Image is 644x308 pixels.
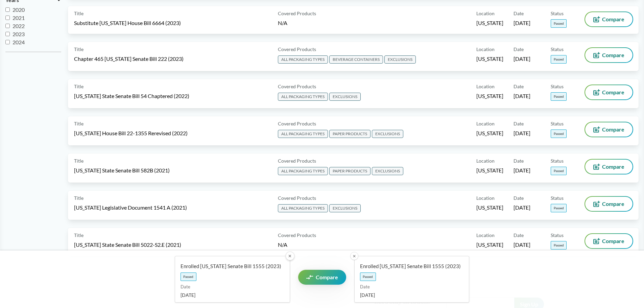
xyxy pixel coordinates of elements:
[278,204,328,212] span: ALL PACKAGING TYPES
[514,46,524,53] span: Date
[74,92,189,100] span: [US_STATE] State Senate Bill 54 Chaptered (2022)
[13,39,25,45] span: 2024
[476,19,503,27] span: [US_STATE]
[476,92,503,100] span: [US_STATE]
[74,157,84,164] span: Title
[13,15,25,21] span: 2021
[74,10,84,17] span: Title
[278,241,287,248] span: N/A
[551,46,564,53] span: Status
[602,127,624,132] span: Compare
[13,6,25,13] span: 2020
[74,241,181,248] span: [US_STATE] State Senate Bill 5022-S2.E (2021)
[329,93,361,101] span: EXCLUSIONS
[181,291,279,299] span: [DATE]
[585,48,633,62] button: Compare
[360,273,376,281] span: Passed
[74,83,84,90] span: Title
[181,263,279,270] span: Enrolled [US_STATE] Senate Bill 1555 (2023)
[278,20,287,26] span: N/A
[278,46,316,53] span: Covered Products
[476,167,503,174] span: [US_STATE]
[329,167,371,175] span: PAPER PRODUCTS
[514,19,530,27] span: [DATE]
[551,19,567,28] span: Passed
[476,55,503,63] span: [US_STATE]
[514,92,530,100] span: [DATE]
[514,10,524,17] span: Date
[514,55,530,63] span: [DATE]
[602,164,624,169] span: Compare
[74,46,84,53] span: Title
[476,129,503,137] span: [US_STATE]
[602,201,624,207] span: Compare
[329,204,361,212] span: EXCLUSIONS
[5,7,10,12] input: 2020
[514,232,524,239] span: Date
[514,157,524,164] span: Date
[551,167,567,175] span: Passed
[551,129,567,138] span: Passed
[278,55,328,64] span: ALL PACKAGING TYPES
[354,256,470,303] a: Enrolled [US_STATE] Senate Bill 1555 (2023)PassedDate[DATE]
[514,120,524,127] span: Date
[5,24,10,28] input: 2022
[514,83,524,90] span: Date
[74,120,84,127] span: Title
[551,194,564,202] span: Status
[476,10,495,17] span: Location
[585,160,633,174] button: Compare
[329,130,371,138] span: PAPER PRODUCTS
[360,291,458,299] span: [DATE]
[602,52,624,58] span: Compare
[585,122,633,137] button: Compare
[74,232,84,239] span: Title
[350,252,358,260] button: ✕
[476,46,495,53] span: Location
[585,234,633,248] button: Compare
[13,31,25,37] span: 2023
[514,241,530,248] span: [DATE]
[278,120,316,127] span: Covered Products
[585,12,633,26] button: Compare
[514,167,530,174] span: [DATE]
[278,130,328,138] span: ALL PACKAGING TYPES
[74,204,187,211] span: [US_STATE] Legislative Document 1541 A (2021)
[5,32,10,36] input: 2023
[316,275,338,280] span: Compare
[74,194,84,202] span: Title
[585,197,633,211] button: Compare
[476,157,495,164] span: Location
[514,194,524,202] span: Date
[551,55,567,64] span: Passed
[13,23,25,29] span: 2022
[602,90,624,95] span: Compare
[74,167,170,174] span: [US_STATE] State Senate Bill 582B (2021)
[278,93,328,101] span: ALL PACKAGING TYPES
[551,157,564,164] span: Status
[278,83,316,90] span: Covered Products
[5,16,10,20] input: 2021
[285,252,294,260] button: ✕
[551,10,564,17] span: Status
[476,194,495,202] span: Location
[476,83,495,90] span: Location
[278,167,328,175] span: ALL PACKAGING TYPES
[278,10,316,17] span: Covered Products
[602,238,624,244] span: Compare
[181,284,279,290] span: Date
[514,129,530,137] span: [DATE]
[329,55,383,64] span: BEVERAGE CONTAINERS
[278,232,316,239] span: Covered Products
[585,85,633,99] button: Compare
[551,92,567,101] span: Passed
[384,55,416,64] span: EXCLUSIONS
[476,204,503,211] span: [US_STATE]
[175,256,290,303] a: Enrolled [US_STATE] Senate Bill 1555 (2023)PassedDate[DATE]
[476,232,495,239] span: Location
[551,83,564,90] span: Status
[476,241,503,248] span: [US_STATE]
[74,55,184,63] span: Chapter 465 [US_STATE] Senate Bill 222 (2023)
[476,120,495,127] span: Location
[602,17,624,22] span: Compare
